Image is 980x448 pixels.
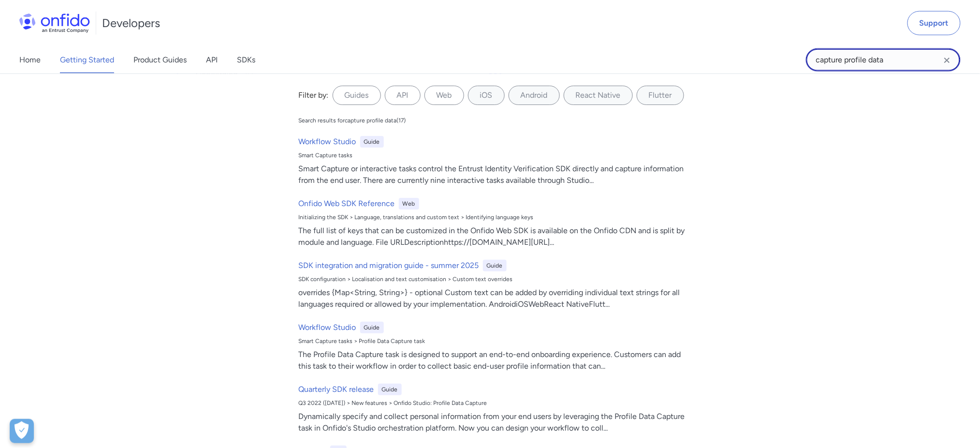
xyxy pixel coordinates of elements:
label: Web [424,86,464,105]
button: Open Preferences [10,419,34,443]
h6: SDK integration and migration guide - summer 2025 [299,260,479,271]
div: Filter by: [299,90,329,101]
a: Product Guides [133,46,187,74]
a: Workflow StudioGuideSmart Capture tasks > Profile Data Capture taskThe Profile Data Capture task ... [295,318,693,376]
div: SDK configuration > Localisation and text customisation > Custom text overrides [299,275,689,283]
a: Onfido Web SDK ReferenceWebInitializing the SDK > Language, translations and custom text > Identi... [295,194,693,252]
div: Smart Capture or interactive tasks control the Entrust Identity Verification SDK directly and cap... [299,163,689,186]
img: Onfido Logo [19,14,90,33]
a: Home [19,46,41,74]
label: Guides [333,86,381,105]
a: SDK integration and migration guide - summer 2025GuideSDK configuration > Localisation and text c... [295,256,693,314]
h6: Workflow Studio [299,136,356,148]
div: Initializing the SDK > Language, translations and custom text > Identifying language keys [299,213,689,221]
h1: Developers [102,15,160,31]
label: API [385,86,421,105]
h6: Workflow Studio [299,322,356,333]
a: API [206,46,218,74]
a: Support [907,11,961,35]
div: overrides {Map<String, String>} - optional Custom text can be added by overriding individual text... [299,287,689,310]
div: Q3 2022 ([DATE]) > New features > Onfido Studio: Profile Data Capture [299,399,689,407]
div: Guide [360,136,384,148]
label: Android [509,86,560,105]
div: Guide [360,322,384,333]
div: Web [399,198,419,209]
div: Smart Capture tasks > Profile Data Capture task [299,337,689,345]
h6: Onfido Web SDK Reference [299,198,395,209]
div: Cookie Preferences [10,419,34,443]
div: Guide [378,384,402,395]
a: Workflow StudioGuideSmart Capture tasksSmart Capture or interactive tasks control the Entrust Ide... [295,132,693,190]
a: Getting Started [60,46,114,74]
div: Guide [483,260,507,271]
div: Search results for capture profile data ( 17 ) [299,117,406,124]
a: Quarterly SDK releaseGuideQ3 2022 ([DATE]) > New features > Onfido Studio: Profile Data CaptureDy... [295,380,693,438]
div: The full list of keys that can be customized in the Onfido Web SDK is available on the Onfido CDN... [299,225,689,248]
div: The Profile Data Capture task is designed to support an end-to-end onboarding experience. Custome... [299,349,689,372]
label: iOS [468,86,505,105]
input: Onfido search input field [806,48,961,72]
svg: Clear search field button [941,55,953,66]
h6: Quarterly SDK release [299,384,374,395]
label: Flutter [637,86,684,105]
label: React Native [564,86,633,105]
div: Smart Capture tasks [299,151,689,159]
div: Dynamically specify and collect personal information from your end users by leveraging the Profil... [299,411,689,434]
a: SDKs [237,46,255,74]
